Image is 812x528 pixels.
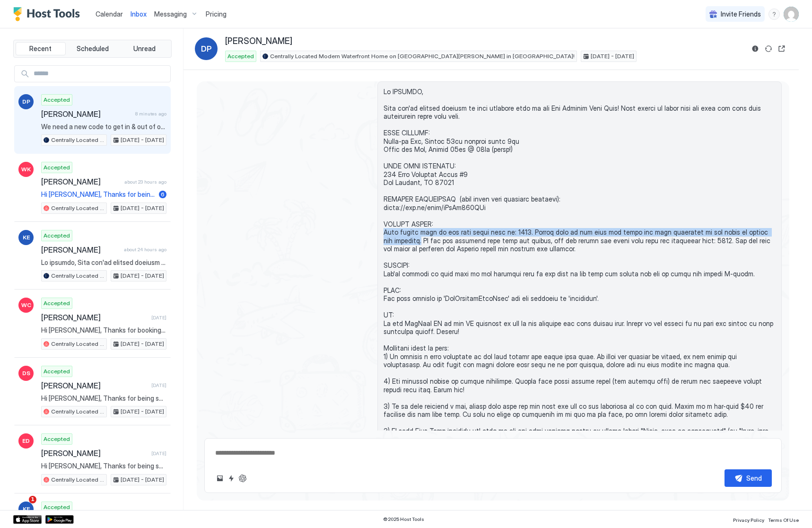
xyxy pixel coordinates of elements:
[22,97,30,106] span: DP
[41,258,166,267] span: Lo ipsumdo, Sita con'ad elitsed doeiusm te inci utlabore etdo ma ali Eni Adminim Veni Quis! Nost ...
[41,245,120,255] span: [PERSON_NAME]
[44,367,70,376] span: Accepted
[227,52,254,61] span: Accepted
[768,9,780,20] div: menu
[44,435,70,443] span: Accepted
[121,407,164,416] span: [DATE] - [DATE]
[151,382,166,388] span: [DATE]
[41,313,148,322] span: [PERSON_NAME]
[29,496,36,503] span: 1
[383,516,424,522] span: © 2025 Host Tools
[29,44,52,53] span: Recent
[121,475,164,484] span: [DATE] - [DATE]
[121,204,164,212] span: [DATE] - [DATE]
[270,52,575,61] span: Centrally Located Modern Waterfront Home on [GEOGRAPHIC_DATA][PERSON_NAME] in [GEOGRAPHIC_DATA]!
[13,7,84,21] a: Host Tools Logo
[124,179,166,185] span: about 23 hours ago
[784,7,799,22] div: User profile
[41,381,148,390] span: [PERSON_NAME]
[133,44,156,53] span: Unread
[121,340,164,348] span: [DATE] - [DATE]
[201,43,212,54] span: DP
[768,514,799,524] a: Terms Of Use
[151,450,166,457] span: [DATE]
[21,165,31,174] span: WK
[591,52,634,61] span: [DATE] - [DATE]
[225,36,292,47] span: [PERSON_NAME]
[44,231,70,240] span: Accepted
[135,111,166,117] span: 8 minutes ago
[44,163,70,172] span: Accepted
[41,394,166,403] span: Hi [PERSON_NAME], Thanks for being such a great guest and taking care of our place. We left you a...
[154,10,187,18] span: Messaging
[96,10,123,18] span: Calendar
[41,449,148,458] span: [PERSON_NAME]
[44,503,70,511] span: Accepted
[13,515,42,524] a: App Store
[51,407,105,416] span: Centrally Located Modern Waterfront Home on [GEOGRAPHIC_DATA][PERSON_NAME] in [GEOGRAPHIC_DATA]!
[9,496,32,519] iframe: Intercom live chat
[41,123,166,131] span: We need a new code to get in & out of our front door as we want to go to downtown [DATE] & can't ...
[41,462,166,470] span: Hi [PERSON_NAME], Thanks for being such a great guest and taking care of our place. We left you a...
[226,473,237,484] button: Quick reply
[16,42,66,55] button: Recent
[733,517,764,523] span: Privacy Policy
[13,40,172,58] div: tab-group
[51,272,105,280] span: Centrally Located Modern Waterfront Home on [GEOGRAPHIC_DATA][PERSON_NAME] in [GEOGRAPHIC_DATA]!
[746,473,762,483] div: Send
[96,9,123,19] a: Calendar
[44,299,70,308] span: Accepted
[51,475,105,484] span: Centrally Located Modern Waterfront Home on [GEOGRAPHIC_DATA][PERSON_NAME] in [GEOGRAPHIC_DATA]!
[124,246,166,253] span: about 24 hours ago
[41,326,166,334] span: Hi [PERSON_NAME], Thanks for booking the [GEOGRAPHIC_DATA] Home! We have reserved the following d...
[131,9,147,19] a: Inbox
[51,204,105,212] span: Centrally Located Modern Waterfront Home on [GEOGRAPHIC_DATA][PERSON_NAME] in [GEOGRAPHIC_DATA]!
[206,10,227,18] span: Pricing
[161,191,165,198] span: 6
[68,42,118,55] button: Scheduled
[45,515,74,524] a: Google Play Store
[51,136,105,144] span: Centrally Located Modern Waterfront Home on [GEOGRAPHIC_DATA][PERSON_NAME] in [GEOGRAPHIC_DATA]!
[768,517,799,523] span: Terms Of Use
[22,437,30,445] span: ED
[763,43,774,54] button: Sync reservation
[30,66,170,82] input: Input Field
[119,42,169,55] button: Unread
[121,136,164,144] span: [DATE] - [DATE]
[151,315,166,321] span: [DATE]
[733,514,764,524] a: Privacy Policy
[214,473,226,484] button: Upload image
[41,109,131,119] span: [PERSON_NAME]
[721,10,761,18] span: Invite Friends
[237,473,248,484] button: ChatGPT Auto Reply
[121,272,164,280] span: [DATE] - [DATE]
[750,43,761,54] button: Reservation information
[41,177,121,186] span: [PERSON_NAME]
[22,369,30,378] span: DS
[44,96,70,104] span: Accepted
[131,10,147,18] span: Inbox
[23,233,30,242] span: KE
[51,340,105,348] span: Centrally Located Modern Waterfront Home on [GEOGRAPHIC_DATA][PERSON_NAME] in [GEOGRAPHIC_DATA]!
[21,301,31,309] span: WC
[77,44,109,53] span: Scheduled
[41,190,155,199] span: Hi [PERSON_NAME], Thanks for being such a great guest and taking care of our place. We left you a...
[776,43,787,54] button: Open reservation
[725,469,772,487] button: Send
